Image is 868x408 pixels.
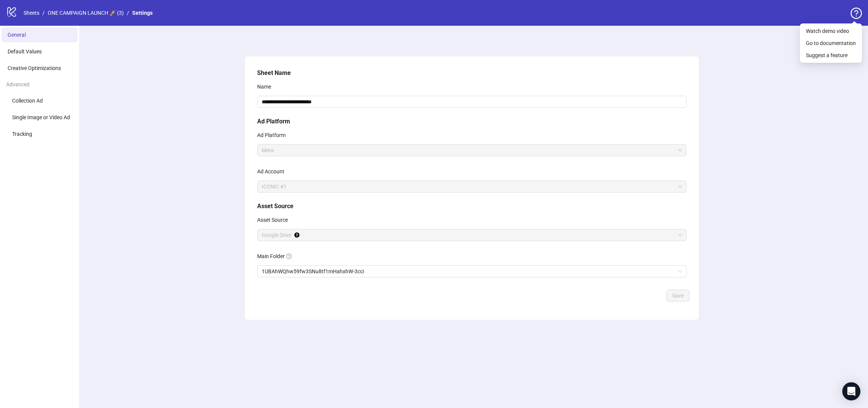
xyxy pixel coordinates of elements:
span: 1UBAhWQhw59fw3SNu8tf1mHahxhW-3cci [262,266,682,277]
span: Watch demo video [806,27,856,35]
input: Name [257,96,687,108]
span: Collection Ad [12,98,43,104]
span: Default Values [8,48,42,55]
h5: Asset Source [257,202,687,211]
span: question-circle [286,254,292,259]
h5: Ad Platform [257,117,687,126]
label: Name [257,81,276,93]
a: Sheets [22,9,41,17]
span: Meta [262,145,682,156]
label: Ad Platform [257,129,290,141]
li: / [127,9,129,17]
label: Main Folder [257,250,297,262]
h5: Sheet Name [257,69,687,78]
span: Single Image or Video Ad [12,114,70,120]
span: Creative Optimizations [8,65,61,71]
span: question-circle [851,8,862,19]
div: Open Intercom Messenger [842,382,860,400]
a: Suggest a feature [806,52,848,58]
span: General [8,32,26,38]
label: Ad Account [257,165,289,178]
span: Google Drive [262,229,682,241]
li: / [42,9,45,17]
span: Tracking [12,131,32,137]
label: Asset Source [257,214,293,226]
div: Tooltip anchor [293,232,300,238]
a: Go to documentation [806,40,856,46]
button: Save [666,290,690,302]
a: Settings [131,9,154,17]
a: ONE CAMPAIGN LAUNCH 🚀 (3) [46,9,125,17]
span: ICONIC #1 [262,181,682,192]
